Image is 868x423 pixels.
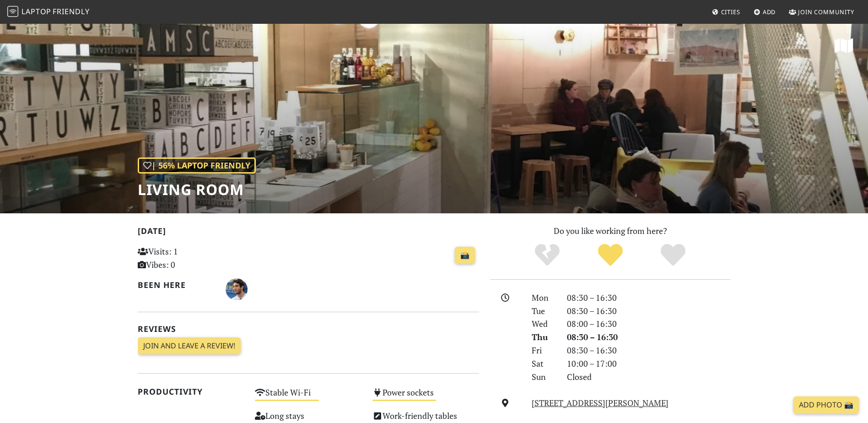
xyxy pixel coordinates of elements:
img: LaptopFriendly [7,6,18,17]
div: 08:30 – 16:30 [561,344,736,357]
span: Join Community [798,8,854,16]
div: | 56% Laptop Friendly [138,157,256,174]
div: 08:30 – 16:30 [561,304,736,318]
a: LaptopFriendly LaptopFriendly [7,4,90,20]
div: Wed [526,317,561,331]
span: Friendly [53,6,89,16]
a: Add [750,4,780,20]
div: Definitely! [642,243,705,268]
span: Laptop [22,6,51,16]
a: Join and leave a review! [138,337,241,355]
div: Stable Wi-Fi [249,385,367,408]
a: 📸 [455,247,475,264]
div: 08:30 – 16:30 [561,291,736,304]
div: 10:00 – 17:00 [561,357,736,370]
span: Victor Henrique Zuanazzi de Abreu [226,283,248,294]
div: Sun [526,370,561,384]
p: Do you like working from here? [490,224,731,238]
a: [STREET_ADDRESS][PERSON_NAME] [532,397,669,408]
div: Tue [526,304,561,318]
img: 3274-victor-henrique.jpg [226,278,248,300]
h2: Been here [138,280,215,290]
div: 08:00 – 16:30 [561,317,736,331]
span: Cities [721,8,740,16]
p: Visits: 1 Vibes: 0 [138,245,244,271]
h2: Reviews [138,324,479,334]
div: Yes [579,243,642,268]
div: Fri [526,344,561,357]
div: Thu [526,331,561,344]
h2: Productivity [138,387,244,396]
div: 08:30 – 16:30 [561,331,736,344]
div: Sat [526,357,561,370]
a: Join Community [785,4,858,20]
div: No [516,243,579,268]
span: Add [763,8,776,16]
div: Closed [561,370,736,384]
a: Cities [708,4,744,20]
a: Add Photo 📸 [793,396,859,414]
h2: [DATE] [138,226,479,239]
h1: Living Room [138,181,256,198]
div: Mon [526,291,561,304]
div: Power sockets [367,385,485,408]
